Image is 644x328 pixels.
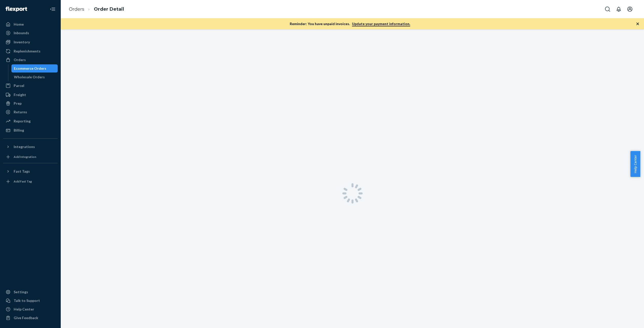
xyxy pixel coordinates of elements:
div: Ecommerce Orders [14,66,46,71]
img: Flexport logo [6,7,27,12]
div: Freight [14,92,26,97]
a: Ecommerce Orders [11,64,58,72]
div: Add Integration [14,155,36,159]
a: Order Detail [94,6,124,12]
a: Replenishments [3,47,58,55]
a: Orders [69,6,84,12]
div: Billing [14,128,24,133]
div: Add Fast Tag [14,179,32,184]
div: Replenishments [14,49,40,54]
div: Settings [14,289,28,295]
button: Talk to Support [3,297,58,305]
a: Orders [3,56,58,64]
a: Inventory [3,38,58,46]
a: Reporting [3,117,58,125]
div: Give Feedback [14,315,38,320]
a: Wholesale Orders [11,73,58,81]
a: Help Center [3,305,58,313]
a: Update your payment information. [352,22,410,26]
a: Settings [3,288,58,296]
div: Inventory [14,40,30,45]
div: Help Center [14,307,34,312]
button: Open Search Box [603,4,613,14]
div: Prep [14,101,22,106]
div: Fast Tags [14,169,30,174]
button: Integrations [3,143,58,151]
div: Parcel [14,83,24,88]
a: Inbounds [3,29,58,37]
a: Home [3,20,58,28]
button: Help Center [630,151,640,177]
div: Home [14,22,24,27]
a: Prep [3,99,58,107]
a: Billing [3,126,58,134]
div: Reporting [14,119,31,124]
button: Close Navigation [48,4,58,14]
div: Integrations [14,144,35,149]
a: Add Fast Tag [3,177,58,186]
button: Open notifications [614,4,624,14]
button: Give Feedback [3,314,58,322]
button: Open account menu [625,4,635,14]
div: Inbounds [14,30,29,35]
ol: breadcrumbs [65,2,128,17]
a: Add Integration [3,153,58,161]
div: Orders [14,57,26,62]
p: Reminder: You have unpaid invoices. [290,21,410,26]
div: Wholesale Orders [14,75,45,80]
a: Freight [3,91,58,99]
a: Returns [3,108,58,116]
a: Parcel [3,82,58,90]
div: Returns [14,110,27,115]
div: Talk to Support [14,298,40,303]
button: Fast Tags [3,167,58,175]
